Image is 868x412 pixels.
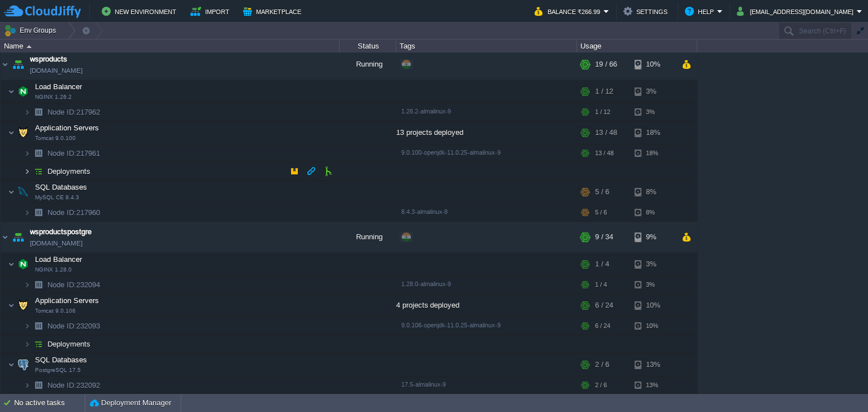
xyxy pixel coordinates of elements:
[46,108,102,117] span: 217962
[396,122,577,144] div: 13 projects deployed
[10,222,26,253] img: AMDAwAAAACH5BAEAAAAALAAAAAABAAEAAAICRAEAOw==
[34,296,101,306] span: Application Servers
[401,209,448,216] span: 8.4.3-almalinux-9
[737,5,857,18] button: [EMAIL_ADDRESS][DOMAIN_NAME]
[34,124,101,133] span: Application Servers
[34,124,101,133] a: Application ServersTomcat 9.0.100
[31,377,46,395] img: AMDAwAAAACH5BAEAAAAALAAAAAABAAEAAAICRAEAOw==
[635,145,671,163] div: 18%
[47,382,76,390] span: Node ID:
[8,253,15,276] img: AMDAwAAAACH5BAEAAAAALAAAAAABAAEAAAICRAEAOw==
[635,122,671,144] div: 18%
[340,40,396,52] div: Status
[35,135,76,142] span: Tomcat 9.0.100
[24,204,31,222] img: AMDAwAAAACH5BAEAAAAALAAAAAABAAEAAAICRAEAOw==
[15,295,31,317] img: AMDAwAAAACH5BAEAAAAALAAAAAABAAEAAAICRAEAOw==
[595,122,617,144] div: 13 / 48
[34,356,89,365] a: SQL DatabasesPostgreSQL 17.5
[595,354,609,376] div: 2 / 6
[401,108,451,115] span: 1.26.2-almalinux-9
[31,163,46,181] img: AMDAwAAAACH5BAEAAAAALAAAAAABAAEAAAICRAEAOw==
[30,238,83,249] a: [DOMAIN_NAME]
[595,145,614,163] div: 13 / 48
[635,222,671,253] div: 9%
[635,277,671,294] div: 3%
[595,253,609,276] div: 1 / 4
[46,167,92,177] a: Deployments
[35,94,72,101] span: NGINX 1.26.2
[34,356,89,365] span: SQL Databases
[685,5,717,18] button: Help
[243,5,305,18] button: Marketplace
[35,195,79,201] span: MySQL CE 8.4.3
[46,340,92,349] a: Deployments
[30,54,67,65] a: wsproducts
[595,50,617,80] div: 19 / 66
[4,5,81,19] img: CloudJiffy
[35,308,76,315] span: Tomcat 9.0.106
[30,227,92,238] span: wsproductspostgre
[1,50,10,80] img: AMDAwAAAACH5BAEAAAAALAAAAAABAAEAAAICRAEAOw==
[47,108,76,117] span: Node ID:
[14,394,85,412] div: No active tasks
[397,40,576,52] div: Tags
[595,204,607,222] div: 5 / 6
[578,40,697,52] div: Usage
[635,253,671,276] div: 3%
[31,204,46,222] img: AMDAwAAAACH5BAEAAAAALAAAAAABAAEAAAICRAEAOw==
[595,318,610,335] div: 6 / 24
[46,322,102,331] span: 232093
[15,81,31,103] img: AMDAwAAAACH5BAEAAAAALAAAAAABAAEAAAICRAEAOw==
[635,181,671,204] div: 8%
[635,81,671,103] div: 3%
[31,104,46,121] img: AMDAwAAAACH5BAEAAAAALAAAAAABAAEAAAICRAEAOw==
[8,181,15,204] img: AMDAwAAAACH5BAEAAAAALAAAAAABAAEAAAICRAEAOw==
[15,122,31,144] img: AMDAwAAAACH5BAEAAAAALAAAAAABAAEAAAICRAEAOw==
[24,163,31,181] img: AMDAwAAAACH5BAEAAAAALAAAAAABAAEAAAICRAEAOw==
[34,256,84,264] a: Load BalancerNGINX 1.28.0
[34,255,84,265] span: Load Balancer
[34,83,84,91] a: Load BalancerNGINX 1.26.2
[15,253,31,276] img: AMDAwAAAACH5BAEAAAAALAAAAAABAAEAAAICRAEAOw==
[595,277,607,294] div: 1 / 4
[635,377,671,395] div: 13%
[90,397,171,409] button: Deployment Manager
[30,65,83,77] a: [DOMAIN_NAME]
[46,149,102,159] span: 217961
[24,277,31,294] img: AMDAwAAAACH5BAEAAAAALAAAAAABAAEAAAICRAEAOw==
[34,183,89,192] span: SQL Databases
[24,104,31,121] img: AMDAwAAAACH5BAEAAAAALAAAAAABAAEAAAICRAEAOw==
[635,50,671,80] div: 10%
[635,295,671,317] div: 10%
[340,222,396,253] div: Running
[8,295,15,317] img: AMDAwAAAACH5BAEAAAAALAAAAAABAAEAAAICRAEAOw==
[47,322,76,331] span: Node ID:
[24,336,31,353] img: AMDAwAAAACH5BAEAAAAALAAAAAABAAEAAAICRAEAOw==
[31,336,46,353] img: AMDAwAAAACH5BAEAAAAALAAAAAABAAEAAAICRAEAOw==
[10,50,26,80] img: AMDAwAAAACH5BAEAAAAALAAAAAABAAEAAAICRAEAOw==
[46,280,102,290] a: Node ID:232094
[595,295,613,317] div: 6 / 24
[46,280,102,290] span: 232094
[635,318,671,335] div: 10%
[1,40,339,52] div: Name
[595,181,609,204] div: 5 / 6
[15,354,31,376] img: AMDAwAAAACH5BAEAAAAALAAAAAABAAEAAAICRAEAOw==
[35,267,72,274] span: NGINX 1.28.0
[46,208,102,218] span: 217960
[34,297,101,305] a: Application ServersTomcat 9.0.106
[46,322,102,331] a: Node ID:232093
[595,222,613,253] div: 9 / 34
[595,104,610,121] div: 1 / 12
[535,5,604,18] button: Balance ₹266.99
[401,322,501,329] span: 9.0.106-openjdk-11.0.25-almalinux-9
[34,183,89,192] a: SQL DatabasesMySQL CE 8.4.3
[1,222,10,253] img: AMDAwAAAACH5BAEAAAAALAAAAAABAAEAAAICRAEAOw==
[46,108,102,117] a: Node ID:217962
[31,145,46,163] img: AMDAwAAAACH5BAEAAAAALAAAAAABAAEAAAICRAEAOw==
[15,181,31,204] img: AMDAwAAAACH5BAEAAAAALAAAAAABAAEAAAICRAEAOw==
[635,354,671,376] div: 13%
